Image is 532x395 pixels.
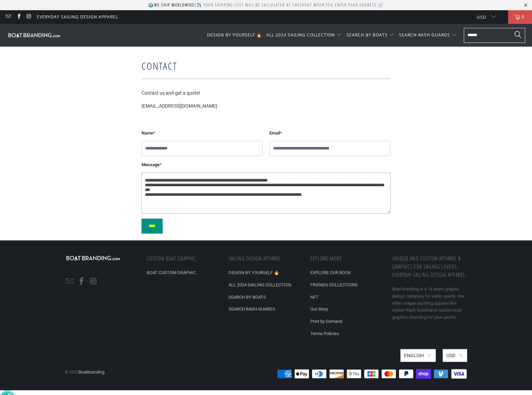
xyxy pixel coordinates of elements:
a: Boatbranding on Facebook [77,277,87,286]
a: Boatbranding on Facebook [15,14,21,20]
a: DESIGN BY YOURSELF 🔥 [228,270,279,275]
a: Email Boatbranding [65,277,75,286]
a: 0 [508,10,532,24]
a: Email Boatbranding [5,14,11,20]
summary: SEARCH RASH GUARDS [399,27,457,43]
a: Our Story [310,306,328,312]
span: SEARCH RASH GUARDS [399,32,450,38]
span: USD [446,353,455,358]
p: 🌍 ✈️ Your shipping cost will be calculated at checkout when you enter your address 🛒 [148,2,384,8]
a: DESIGN BY YOURSELF 🔥 [207,27,262,43]
a: Boatbranding on Instagram [88,277,99,286]
p: Boat branding is a 14 years graphic design company for water sports. We offer unique yachting app... [392,286,467,321]
a: NFT [310,295,319,300]
a: SEARCH BY BOATS [228,295,266,300]
h1: Contact [142,57,390,74]
button: USD [443,349,467,362]
p: © 2025 . [65,362,105,376]
span: SEARCH BY BOATS [346,32,388,38]
button: USD [471,10,496,24]
strong: We ship worldwide! [154,2,196,8]
p: Contact us and get a quote! [142,89,390,97]
span: DESIGN BY YOURSELF 🔥 [207,32,262,38]
img: Boatbranding [7,32,61,38]
a: Terms Policies [310,331,339,336]
span: ALL 2024 SAILING COLLECTION [266,32,335,38]
a: Boatbranding [79,369,104,375]
a: Everyday Sailing Design Apparel [37,13,118,21]
a: Print by Demand [310,319,342,324]
summary: ALL 2024 SAILING COLLECTION [266,27,342,43]
a: FRIENDS COLLECTIONS [310,282,358,287]
summary: SEARCH BY BOATS [346,27,395,43]
nav: Translation missing: en.navigation.header.main_nav [207,27,457,43]
span: 0 [520,10,526,24]
a: SEARCH RASH GUARDS [228,306,275,312]
label: Message [142,161,390,169]
a: ALL 2024 SAILING COLLECTION [228,282,291,287]
label: Name [142,129,263,137]
button: English [400,349,436,362]
a: Boatbranding on Instagram [26,14,32,20]
a: EXPLORE OUR BOOK [310,270,351,275]
span: [EMAIL_ADDRESS][DOMAIN_NAME] [142,103,217,109]
label: Email [269,129,390,137]
span: USD [477,14,486,20]
a: BOAT CUSTOM GRAPHIC [147,270,196,275]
